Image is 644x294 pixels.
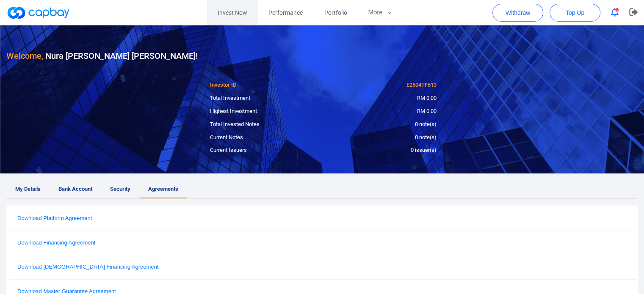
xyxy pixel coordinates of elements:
[15,185,41,194] span: My Details
[58,185,92,194] span: Bank Account
[204,146,323,155] div: Current Issuers
[492,4,543,22] button: Withdraw
[204,133,323,142] div: Current Notes
[15,215,94,222] button: Download Platform Agreement
[204,81,323,90] div: Investor ID
[323,81,443,90] div: E2504TF613
[268,8,303,17] span: Performance
[110,185,130,194] span: Security
[6,51,43,61] span: Welcome,
[204,94,323,103] div: Total Investment
[566,8,584,17] span: Top Up
[204,107,323,116] div: Highest Investment
[148,185,178,194] span: Agreements
[550,4,600,22] button: Top Up
[417,108,437,114] span: RM 0.00
[15,264,161,271] button: Download [DEMOGRAPHIC_DATA] Financing Agreement
[324,8,347,17] span: Portfolio
[15,239,98,247] button: Download Financing Agreement
[417,95,437,101] span: RM 0.00
[415,121,437,127] span: 0 note(s)
[6,49,198,63] h3: Nura [PERSON_NAME] [PERSON_NAME] !
[204,120,323,129] div: Total Invested Notes
[415,134,437,140] span: 0 note(s)
[411,147,437,153] span: 0 issuer(s)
